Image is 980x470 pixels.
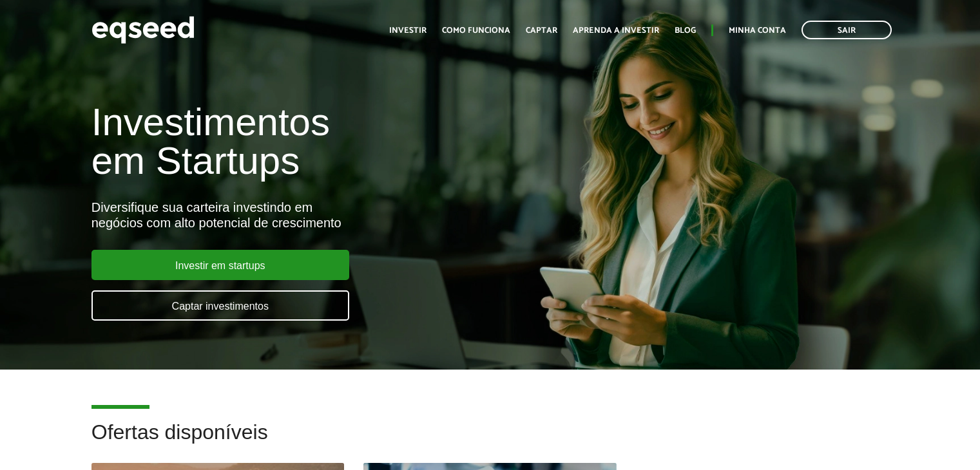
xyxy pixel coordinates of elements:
[91,13,195,47] img: EqSeed
[802,21,892,39] a: Sair
[442,26,510,35] a: Como funciona
[91,290,349,321] a: Captar investimentos
[91,421,889,463] h2: Ofertas disponíveis
[91,200,562,230] div: Diversifique sua carteira investindo em negócios com alto potencial de crescimento
[526,26,557,35] a: Captar
[573,26,659,35] a: Aprenda a investir
[729,26,786,35] a: Minha conta
[675,26,696,35] a: Blog
[91,103,562,180] h1: Investimentos em Startups
[389,26,427,35] a: Investir
[91,250,349,280] a: Investir em startups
